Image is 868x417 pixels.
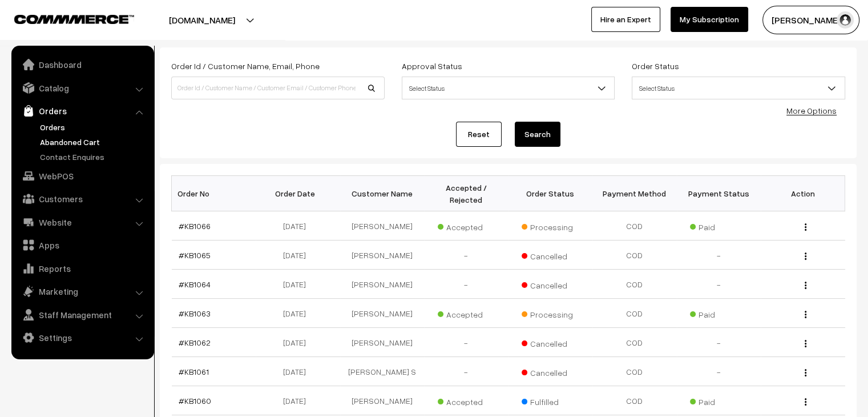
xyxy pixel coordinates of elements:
a: #KB1065 [179,250,211,260]
td: COD [592,211,677,240]
span: Paid [690,393,747,408]
td: [DATE] [256,240,340,270]
td: - [677,240,761,270]
img: Menu [805,340,806,347]
th: Customer Name [340,176,425,211]
th: Order Status [508,176,593,211]
a: Hire an Expert [591,7,660,32]
span: Cancelled [522,276,579,291]
td: COD [592,357,677,386]
img: tab_domain_overview_orange.svg [31,66,40,75]
td: COD [592,299,677,328]
td: COD [592,328,677,357]
th: Payment Method [592,176,677,211]
button: [PERSON_NAME]… [762,6,859,34]
span: Select Status [402,78,615,98]
a: Dashboard [14,54,150,75]
span: Select Status [632,78,845,98]
th: Action [761,176,845,211]
span: Cancelled [522,247,579,262]
td: - [677,328,761,357]
td: [DATE] [256,357,340,386]
button: [DOMAIN_NAME] [129,6,275,34]
img: tab_keywords_by_traffic_grey.svg [114,66,123,75]
a: #KB1063 [179,308,211,318]
td: [DATE] [256,386,340,415]
span: Cancelled [522,335,579,350]
a: #KB1060 [179,396,211,406]
img: Menu [805,398,806,406]
td: [PERSON_NAME] [340,299,425,328]
td: - [677,270,761,299]
span: Accepted [438,393,495,408]
a: Website [14,212,150,232]
td: COD [592,386,677,415]
a: Reset [456,122,502,147]
span: Select Status [632,77,845,99]
span: Paid [690,306,747,320]
td: [DATE] [256,270,340,299]
input: Order Id / Customer Name / Customer Email / Customer Phone [171,77,385,99]
span: Cancelled [522,364,579,379]
span: Select Status [402,77,615,99]
a: Orders [14,101,150,121]
a: More Options [786,106,837,115]
span: Paid [690,218,747,233]
td: - [424,357,508,386]
a: WebPOS [14,166,150,186]
span: Fulfilled [522,393,579,408]
div: Domain: [DOMAIN_NAME] [30,30,126,39]
a: Marketing [14,281,150,302]
a: Abandoned Cart [37,136,150,148]
td: - [677,357,761,386]
span: Accepted [438,306,495,320]
span: Processing [522,306,579,320]
div: Keywords by Traffic [126,67,192,75]
td: [PERSON_NAME] [340,240,425,270]
a: Staff Management [14,304,150,325]
td: - [424,328,508,357]
a: #KB1062 [179,338,211,347]
td: [DATE] [256,328,340,357]
img: Menu [805,223,806,231]
label: Approval Status [402,60,462,72]
img: user [837,11,854,29]
a: COMMMERCE [14,11,114,25]
th: Accepted / Rejected [424,176,508,211]
label: Order Id / Customer Name, Email, Phone [171,60,320,72]
th: Payment Status [677,176,761,211]
a: My Subscription [671,7,748,32]
a: Apps [14,235,150,255]
td: - [424,240,508,270]
a: Customers [14,189,150,209]
div: v 4.0.25 [32,18,56,27]
td: [PERSON_NAME] S [340,357,425,386]
span: Processing [522,218,579,233]
a: Settings [14,327,150,348]
td: [DATE] [256,211,340,240]
a: Orders [37,121,150,133]
img: Menu [805,282,806,289]
img: website_grey.svg [18,30,27,39]
td: [PERSON_NAME] [340,211,425,240]
td: - [424,270,508,299]
span: Accepted [438,218,495,233]
th: Order Date [256,176,340,211]
td: COD [592,240,677,270]
a: Reports [14,258,150,279]
div: Domain Overview [43,67,102,75]
a: #KB1066 [179,221,211,231]
img: Menu [805,369,806,376]
img: Menu [805,311,806,318]
img: COMMMERCE [14,15,134,23]
label: Order Status [632,60,679,72]
button: Search [515,122,560,147]
a: #KB1061 [179,367,209,376]
td: [PERSON_NAME] [340,328,425,357]
td: [PERSON_NAME] [340,386,425,415]
img: logo_orange.svg [18,18,27,27]
td: COD [592,270,677,299]
td: [DATE] [256,299,340,328]
a: #KB1064 [179,279,211,289]
a: Contact Enquires [37,151,150,163]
